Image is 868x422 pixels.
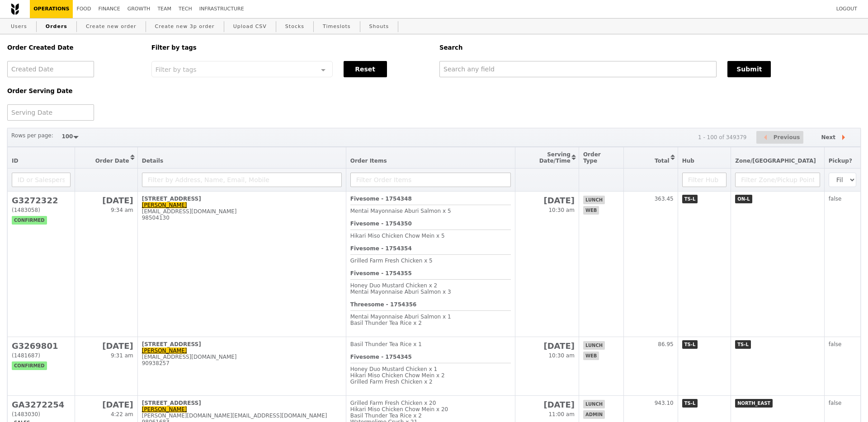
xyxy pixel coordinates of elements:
h2: [DATE] [79,400,133,409]
b: Fivesome - 1754350 [350,220,412,227]
span: admin [583,410,605,419]
span: TS-L [735,340,751,349]
b: Fivesome - 1754355 [350,270,412,277]
span: false [829,196,842,202]
button: Next [813,131,857,144]
span: Mentai Mayonnaise Aburi Salmon x 1 [350,314,451,320]
div: Basil Thunder Tea Rice x 1 [350,341,511,347]
span: lunch [583,341,605,350]
span: Mentai Mayonnaise Aburi Salmon x 3 [350,289,451,295]
div: 90938257 [142,360,342,366]
span: Pickup? [829,158,852,164]
h2: [DATE] [519,196,575,205]
input: Filter Order Items [350,173,511,187]
span: Grilled Farm Fresh Chicken x 5 [350,258,433,264]
span: Order Items [350,158,387,164]
div: Basil Thunder Tea Rice x 2 [350,413,511,419]
span: 86.95 [658,341,673,347]
img: Grain logo [11,3,19,15]
h5: Filter by tags [151,44,429,51]
div: 98504130 [142,215,342,221]
h5: Order Created Date [7,44,141,51]
b: Fivesome - 1754354 [350,245,412,252]
b: Fivesome - 1754345 [350,354,412,360]
div: [STREET_ADDRESS] [142,400,342,406]
h2: G3269801 [12,341,71,351]
b: Fivesome - 1754348 [350,196,412,202]
span: 9:34 am [111,207,133,213]
div: Grilled Farm Fresh Chicken x 20 [350,400,511,406]
span: Grilled Farm Fresh Chicken x 2 [350,379,433,385]
span: 11:00 am [548,411,574,417]
div: [STREET_ADDRESS] [142,196,342,202]
span: confirmed [12,361,47,370]
h5: Search [439,44,861,51]
div: 1 - 100 of 349379 [698,134,747,141]
h2: [DATE] [519,400,575,409]
span: Hikari Miso Chicken Chow Mein x 2 [350,372,445,379]
span: ON-L [735,195,752,203]
span: false [829,400,842,406]
h2: [DATE] [519,341,575,351]
a: Create new 3p order [151,19,218,35]
h2: [DATE] [79,196,133,205]
input: Filter Zone/Pickup Point [735,173,820,187]
span: Zone/[GEOGRAPHIC_DATA] [735,158,816,164]
span: Mentai Mayonnaise Aburi Salmon x 5 [350,208,451,214]
a: [PERSON_NAME] [142,202,187,208]
span: TS-L [682,399,698,408]
div: Hikari Miso Chicken Chow Mein x 20 [350,406,511,413]
a: Orders [42,19,71,35]
h2: [DATE] [79,341,133,351]
span: 363.45 [655,196,674,202]
b: Threesome - 1754356 [350,301,417,308]
span: 4:22 am [111,411,133,417]
label: Rows per page: [11,131,53,140]
div: (1483030) [12,411,71,417]
span: Honey Duo Mustard Chicken x 2 [350,282,438,289]
a: Shouts [366,19,393,35]
span: TS-L [682,195,698,203]
span: lunch [583,196,605,204]
span: Order Type [583,151,601,164]
div: [PERSON_NAME][DOMAIN_NAME][EMAIL_ADDRESS][DOMAIN_NAME] [142,413,342,419]
a: Stocks [282,19,308,35]
h5: Order Serving Date [7,88,141,94]
a: Upload CSV [230,19,270,35]
a: [PERSON_NAME] [142,406,187,413]
span: Honey Duo Mustard Chicken x 1 [350,366,438,372]
div: [EMAIL_ADDRESS][DOMAIN_NAME] [142,208,342,215]
div: [STREET_ADDRESS] [142,341,342,347]
h2: GA3272254 [12,400,71,409]
span: 9:31 am [111,352,133,359]
button: Submit [727,61,771,77]
span: Hikari Miso Chicken Chow Mein x 5 [350,233,445,239]
div: (1481687) [12,352,71,359]
span: 10:30 am [548,207,574,213]
span: 943.10 [655,400,674,406]
span: confirmed [12,216,47,225]
span: ID [12,158,18,164]
input: Search any field [439,61,717,77]
input: Filter by Address, Name, Email, Mobile [142,173,342,187]
a: Timeslots [319,19,354,35]
a: Create new order [82,19,140,35]
span: Previous [774,132,800,143]
span: web [583,206,599,215]
a: Users [7,19,31,35]
span: NORTH_EAST [735,399,773,408]
input: Created Date [7,61,94,77]
h2: G3272322 [12,196,71,205]
input: Filter Hub [682,173,727,187]
span: Hub [682,158,694,164]
span: lunch [583,400,605,408]
input: ID or Salesperson name [12,173,71,187]
span: Next [821,132,835,143]
span: Details [142,158,163,164]
button: Reset [344,61,387,77]
button: Previous [756,131,803,144]
span: web [583,352,599,360]
a: [PERSON_NAME] [142,347,187,354]
span: TS-L [682,340,698,349]
span: 10:30 am [548,352,574,359]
